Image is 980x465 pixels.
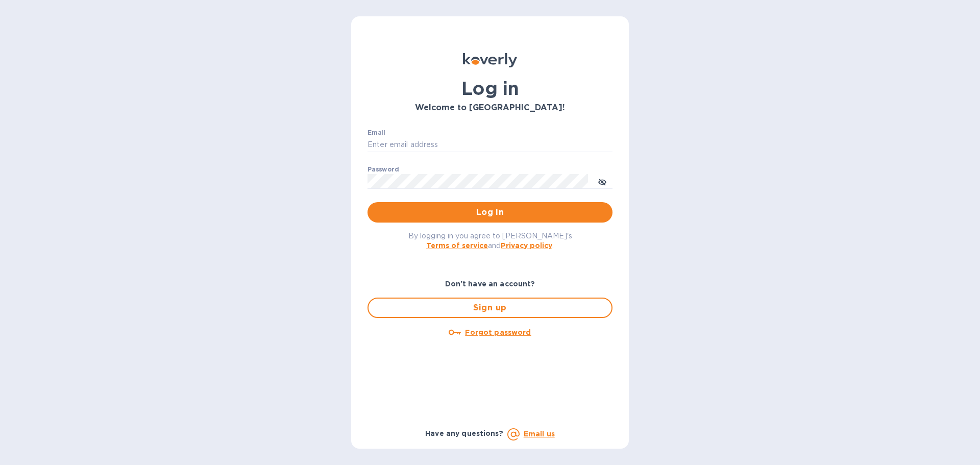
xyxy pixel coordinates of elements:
[445,280,535,288] b: Don't have an account?
[501,241,552,250] a: Privacy policy
[425,429,503,437] b: Have any questions?
[592,171,612,191] button: toggle password visibility
[367,78,612,99] h1: Log in
[367,137,612,153] input: Enter email address
[367,202,612,223] button: Log in
[524,430,555,438] a: Email us
[367,130,385,136] label: Email
[465,328,531,336] u: Forgot password
[367,166,399,173] label: Password
[463,53,517,67] img: Koverly
[376,206,604,218] span: Log in
[408,232,572,250] span: By logging in you agree to [PERSON_NAME]'s and .
[367,103,612,113] h3: Welcome to [GEOGRAPHIC_DATA]!
[426,241,488,250] a: Terms of service
[367,298,612,318] button: Sign up
[377,302,603,314] span: Sign up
